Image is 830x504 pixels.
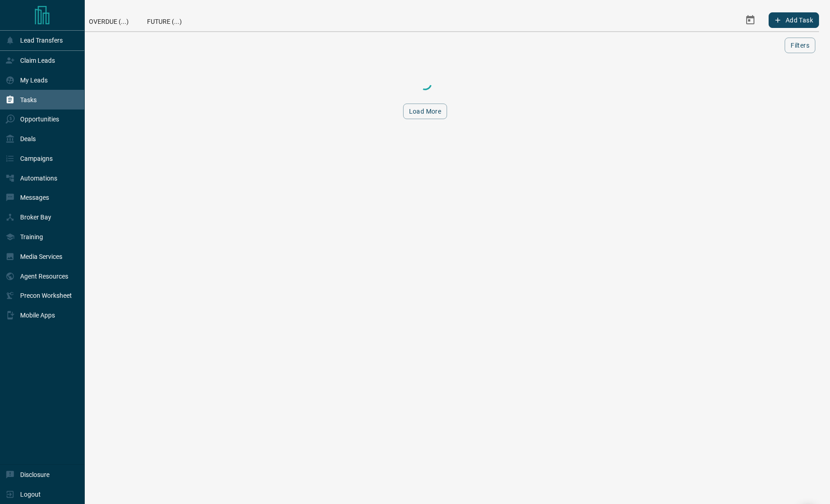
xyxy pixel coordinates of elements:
[379,74,471,93] div: Loading
[80,9,138,31] div: Overdue (...)
[785,38,815,53] button: Filters
[739,9,761,31] button: Select Date Range
[403,104,448,119] button: Load More
[138,9,191,31] div: Future (...)
[769,12,819,28] button: Add Task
